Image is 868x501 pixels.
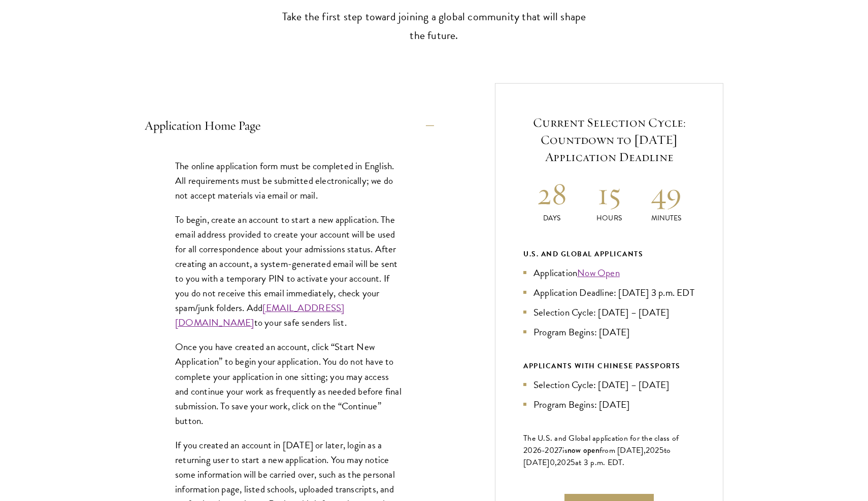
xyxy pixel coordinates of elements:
[145,113,434,138] button: Application Home Page
[599,444,646,456] span: from [DATE],
[557,456,571,469] span: 202
[175,339,404,428] p: Once you have created an account, click “Start New Application” to begin your application. You do...
[575,456,625,469] span: at 3 p.m. EDT.
[523,432,679,456] span: The U.S. and Global application for the class of 202
[562,444,567,456] span: is
[523,213,581,223] p: Days
[571,456,575,469] span: 5
[638,175,695,213] h2: 49
[523,397,695,412] li: Program Begins: [DATE]
[646,444,659,456] span: 202
[555,456,557,469] span: ,
[550,456,555,469] span: 0
[523,265,695,280] li: Application
[523,444,671,469] span: to [DATE]
[523,360,695,372] div: APPLICANTS WITH CHINESE PASSPORTS
[523,377,695,392] li: Selection Cycle: [DATE] – [DATE]
[567,444,599,456] span: now open
[175,212,404,330] p: To begin, create an account to start a new application. The email address provided to create your...
[542,444,558,456] span: -202
[638,213,695,223] p: Minutes
[581,175,638,213] h2: 15
[537,444,542,456] span: 6
[277,8,591,45] p: Take the first step toward joining a global community that will shape the future.
[523,248,695,260] div: U.S. and Global Applicants
[523,114,695,166] h5: Current Selection Cycle: Countdown to [DATE] Application Deadline
[558,444,562,456] span: 7
[523,285,695,300] li: Application Deadline: [DATE] 3 p.m. EDT
[175,300,344,330] a: [EMAIL_ADDRESS][DOMAIN_NAME]
[523,175,581,213] h2: 28
[577,265,620,280] a: Now Open
[659,444,664,456] span: 5
[523,325,695,339] li: Program Begins: [DATE]
[523,305,695,320] li: Selection Cycle: [DATE] – [DATE]
[581,213,638,223] p: Hours
[175,159,404,203] p: The online application form must be completed in English. All requirements must be submitted elec...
